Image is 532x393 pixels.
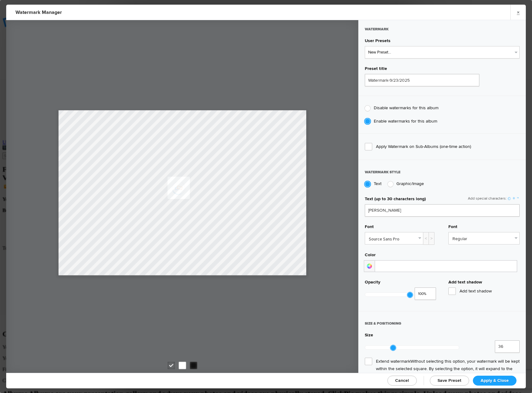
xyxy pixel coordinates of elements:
[396,181,424,186] span: Graphic/Image
[510,5,526,20] a: ×
[374,119,437,124] span: Enable watermarks for this album
[429,232,434,245] div: >
[449,232,519,244] a: Regular
[365,252,376,260] span: Color
[448,279,482,287] span: Add text shadow
[15,5,340,20] h2: Watermark Manager
[395,378,409,383] span: Cancel
[468,196,520,201] div: Add special characters:
[365,358,520,380] span: Extend watermark
[516,196,520,201] a: ™
[365,143,520,150] span: Apply Watermark on Sub-Albums (one-time action)
[365,224,374,232] span: Font
[365,279,380,287] span: Opacity
[365,27,389,37] span: Watermark
[430,376,469,386] a: Save Preset
[473,376,517,386] a: Apply & Close
[365,321,401,331] span: SIZE & POSITIONING
[418,291,429,297] span: 100%
[365,66,387,74] span: Preset title
[423,232,429,245] div: <
[512,196,516,201] a: ®
[387,376,417,386] a: Cancel
[374,105,438,110] span: Disable watermarks for this album
[507,196,512,201] a: ©
[365,332,373,340] span: Size
[365,170,400,180] span: Watermark style
[365,74,479,86] input: Name for your Watermark Preset
[438,378,461,383] span: Save Preset
[481,378,509,383] span: Apply & Close
[374,181,382,186] span: Text
[448,287,520,295] span: Add text shadow
[365,204,520,217] input: Enter your text here, for example: © Andy Anderson
[365,38,390,46] span: User Presets
[365,196,426,204] span: Text (up to 30 characters long)
[448,224,457,232] span: Font
[376,359,520,379] span: Without selecting this option, your watermark will be kept within the selected square. By selecti...
[365,232,423,244] a: Source Sans Pro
